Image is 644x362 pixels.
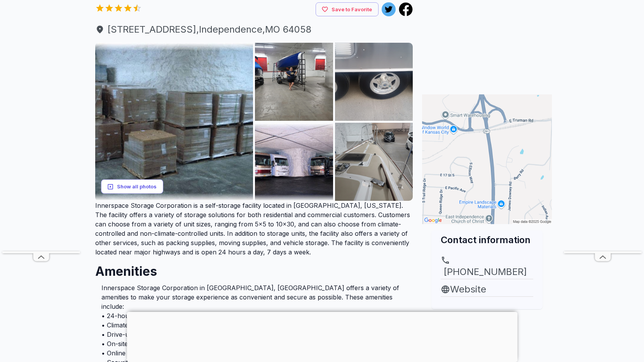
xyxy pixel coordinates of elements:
li: Innerspace Storage Corporation in [GEOGRAPHIC_DATA], [GEOGRAPHIC_DATA] offers a variety of amenit... [101,283,407,311]
a: [STREET_ADDRESS],Independence,MO 64058 [95,23,413,37]
img: AJQcZqJE2hqtDknrSz4U-yI85rOJH5zyg3RflBfZuvSSgUFD2mQRQXc8Tk_4wf5OGLMDhv32OgTAqRV8pUi2mCsU1QOJZkkEm... [335,43,413,121]
img: AJQcZqI0KKQXfRdYhl3JB2MV8eELSdJtbpG5U9rFSyN9d77jjhcFHITpwecA6mLnod11Cm1RLBqV4gdZOb9XKEu9peMAsHHmQ... [255,123,333,201]
span: [STREET_ADDRESS] , Independence , MO 64058 [95,23,413,37]
iframe: Advertisement [127,312,517,360]
button: Show all photos [101,179,163,194]
iframe: Advertisement [2,18,80,251]
li: • Online bill pay [101,348,407,358]
a: Website [441,282,533,296]
h2: Contact information [441,233,533,246]
img: AJQcZqKiXCZB5yzLu4ggI4LqyPopjNBo5fdooJJkV8LGkofc1i2c6hxQOXqR2KIqQAsDWWF9COrUc4-y_mTGMRiZTe4O29MBj... [335,123,413,201]
li: • On-site management [101,339,407,348]
li: • Drive-up access [101,330,407,339]
li: • Climate-controlled units [101,320,407,330]
img: AJQcZqKOyTzJSgW5jL7sXA65kMJYOvXRGUM9FsEg2OH1gJNgYWag94yo--r49Ny9apkXJNaJ1x3enXA4lHZMIB6DiM-rC9h_x... [255,43,333,121]
iframe: Advertisement [564,18,642,251]
a: [PHONE_NUMBER] [441,256,533,279]
h2: Amenities [95,257,413,280]
img: Map for Innerspace Storage Corporation [422,94,552,224]
img: AJQcZqJkfH735WxLpGUU6N99p0NdSQUbCeGwUFfZV2nU2dDTnwTt26U6aHr6jqhVmynhIRXAETWMY2f3hugxTh4t5Rud6snf2... [95,43,253,201]
p: Innerspace Storage Corporation is a self-storage facility located in [GEOGRAPHIC_DATA], [US_STATE... [95,201,413,257]
li: • 24-hour access [101,311,407,320]
button: Save to Favorite [316,2,379,17]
